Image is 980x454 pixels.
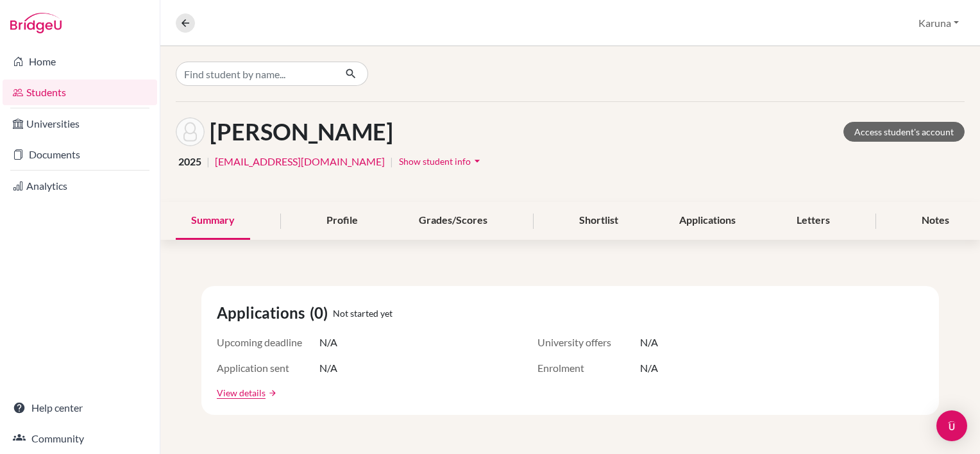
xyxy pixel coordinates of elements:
[333,307,393,320] span: Not started yet
[210,118,393,146] h1: [PERSON_NAME]
[176,202,250,240] div: Summary
[3,426,157,451] a: Community
[936,410,967,441] div: Open Intercom Messenger
[217,335,319,350] span: Upcoming deadline
[217,360,319,376] span: Application sent
[537,360,640,376] span: Enrolment
[664,202,751,240] div: Applications
[640,335,658,350] span: N/A
[906,202,965,240] div: Notes
[403,202,503,240] div: Grades/Scores
[310,301,333,324] span: (0)
[843,122,965,142] a: Access student's account
[3,142,157,167] a: Documents
[3,173,157,199] a: Analytics
[3,395,157,421] a: Help center
[266,389,277,398] a: arrow_forward
[913,11,965,35] button: Karuna
[398,151,484,171] button: Show student infoarrow_drop_down
[319,360,337,376] span: N/A
[207,154,210,169] span: |
[215,154,385,169] a: [EMAIL_ADDRESS][DOMAIN_NAME]
[564,202,634,240] div: Shortlist
[781,202,845,240] div: Letters
[3,111,157,137] a: Universities
[390,154,393,169] span: |
[176,117,205,146] img: Eyosias Hailemariam's avatar
[537,335,640,350] span: University offers
[399,156,471,167] span: Show student info
[217,301,310,324] span: Applications
[319,335,337,350] span: N/A
[3,80,157,105] a: Students
[10,13,62,33] img: Bridge-U
[471,155,484,167] i: arrow_drop_down
[311,202,373,240] div: Profile
[178,154,201,169] span: 2025
[176,62,335,86] input: Find student by name...
[217,386,266,399] a: View details
[640,360,658,376] span: N/A
[3,49,157,74] a: Home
